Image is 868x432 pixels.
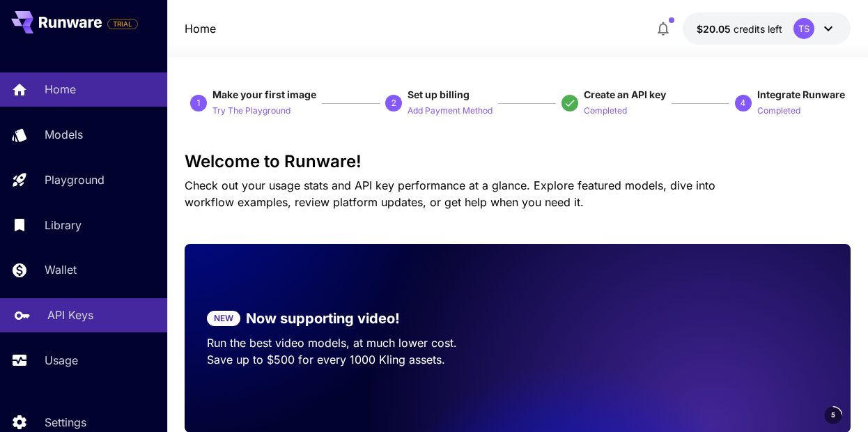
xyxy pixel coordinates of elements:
[212,102,290,118] button: Try The Playground
[207,334,495,351] p: Run the best video models, at much lower cost.
[185,178,715,209] span: Check out your usage stats and API key performance at a glance. Explore featured models, dive int...
[47,307,93,323] p: API Keys
[207,351,495,368] p: Save up to $500 for every 1000 Kling assets.
[757,88,845,100] span: Integrate Runware
[45,261,77,278] p: Wallet
[45,126,83,143] p: Models
[408,88,470,100] span: Set up billing
[108,19,137,29] span: TRIAL
[741,97,745,109] p: 4
[185,152,851,171] h3: Welcome to Runware!
[107,15,138,32] span: Add your payment card to enable full platform functionality.
[793,18,814,39] div: TS
[214,312,233,325] p: NEW
[697,22,782,36] div: $20.05
[45,171,104,188] p: Playground
[185,20,216,37] a: Home
[45,414,86,431] p: Settings
[185,20,216,37] nav: breadcrumb
[45,81,76,98] p: Home
[212,88,316,100] span: Make your first image
[683,13,851,45] button: $20.05TS
[45,352,78,369] p: Usage
[757,102,800,118] button: Completed
[246,308,400,329] p: Now supporting video!
[584,102,627,118] button: Completed
[392,97,396,109] p: 2
[408,102,493,118] button: Add Payment Method
[584,88,666,100] span: Create an API key
[831,410,835,420] span: 5
[697,23,734,35] span: $20.05
[734,23,782,35] span: credits left
[584,105,627,118] p: Completed
[408,105,493,118] p: Add Payment Method
[45,217,82,233] p: Library
[196,97,201,109] p: 1
[757,105,800,118] p: Completed
[212,105,290,118] p: Try The Playground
